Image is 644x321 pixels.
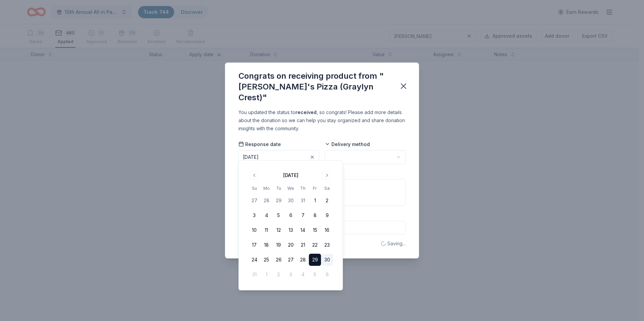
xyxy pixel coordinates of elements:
[260,239,272,251] button: 18
[309,194,321,207] button: 1
[285,254,297,266] button: 27
[285,209,297,221] button: 6
[272,224,285,236] button: 12
[272,185,285,192] th: Tuesday
[285,224,297,236] button: 13
[260,254,272,266] button: 25
[248,254,260,266] button: 24
[285,194,297,207] button: 30
[321,209,333,221] button: 9
[250,171,259,180] button: Go to previous month
[238,71,391,103] div: Congrats on receiving product from "[PERSON_NAME]'s Pizza (Graylyn Crest)"
[238,108,406,133] div: You updated the status to , so congrats! Please add more details about the donation so we can hel...
[321,224,333,236] button: 16
[297,209,309,221] button: 7
[297,224,309,236] button: 14
[295,109,317,115] b: received
[325,141,370,148] span: Delivery method
[309,185,321,192] th: Friday
[309,209,321,221] button: 8
[321,254,333,266] button: 30
[297,239,309,251] button: 21
[309,224,321,236] button: 15
[297,194,309,207] button: 31
[272,209,285,221] button: 5
[285,239,297,251] button: 20
[297,185,309,192] th: Thursday
[248,239,260,251] button: 17
[238,141,281,148] span: Response date
[285,185,297,192] th: Wednesday
[243,153,259,161] div: [DATE]
[272,194,285,207] button: 29
[248,209,260,221] button: 3
[238,150,319,164] button: [DATE]
[248,185,260,192] th: Sunday
[321,194,333,207] button: 2
[322,171,332,180] button: Go to next month
[260,185,272,192] th: Monday
[309,239,321,251] button: 22
[260,194,272,207] button: 28
[248,224,260,236] button: 10
[309,254,321,266] button: 29
[321,239,333,251] button: 23
[260,224,272,236] button: 11
[272,254,285,266] button: 26
[248,194,260,207] button: 27
[297,254,309,266] button: 28
[260,209,272,221] button: 4
[272,239,285,251] button: 19
[321,185,333,192] th: Saturday
[283,171,298,179] div: [DATE]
